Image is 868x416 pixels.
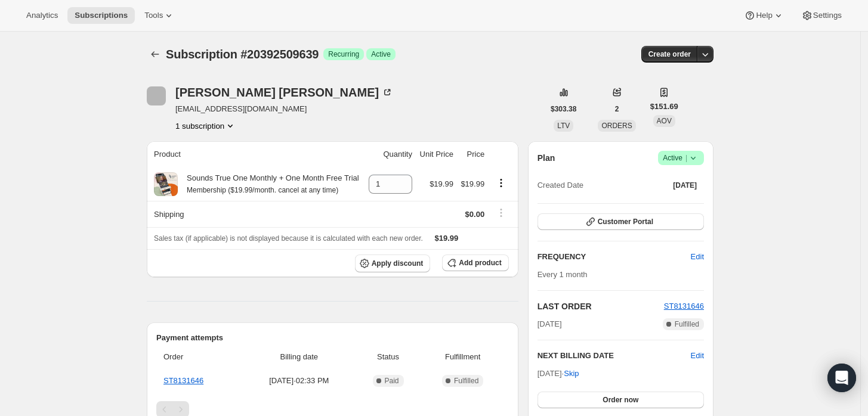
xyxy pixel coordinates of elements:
span: Customer Portal [598,217,653,226]
span: $0.00 [465,210,485,219]
button: Skip [557,364,586,383]
a: ST8131646 [664,302,704,311]
button: Settings [794,7,849,24]
span: $151.69 [650,101,678,113]
th: Price [457,141,488,167]
span: Subscriptions [75,11,128,20]
button: Shipping actions [492,206,511,219]
th: Quantity [365,141,416,167]
button: [DATE] [666,177,704,194]
span: $19.99 [435,234,459,243]
span: Tools [144,11,163,20]
span: Status [359,351,416,363]
span: Order now [603,395,638,405]
h2: Plan [538,152,555,164]
h2: LAST ORDER [538,300,664,312]
button: Customer Portal [538,213,704,230]
span: Fulfilled [454,376,478,386]
span: ORDERS [601,122,632,130]
span: Fulfilled [675,319,699,329]
th: Unit Price [416,141,457,167]
div: Sounds True One Monthly + One Month Free Trial [178,172,359,196]
span: Billing date [246,351,352,363]
div: Open Intercom Messenger [827,364,856,392]
span: Lee Shane [147,86,166,105]
span: Recurring [328,49,359,59]
th: Order [156,344,242,370]
span: [EMAIL_ADDRESS][DOMAIN_NAME] [175,103,393,115]
a: ST8131646 [163,376,203,385]
button: ST8131646 [664,300,704,312]
button: Add product [442,254,508,271]
span: $19.99 [430,179,453,188]
span: Edit [691,251,704,263]
span: Subscription #20392509639 [166,48,319,61]
button: Subscriptions [147,46,163,63]
span: Fulfillment [424,351,502,363]
span: Skip [564,368,579,380]
span: Analytics [26,11,58,20]
span: 2 [615,104,619,114]
img: product img [154,172,178,196]
span: Paid [385,376,399,386]
span: Add product [459,258,501,268]
button: Order now [538,392,704,408]
span: $303.38 [551,104,576,114]
span: [DATE] · [538,369,579,378]
div: [PERSON_NAME] [PERSON_NAME] [175,86,393,98]
button: Product actions [175,120,236,132]
span: [DATE] · 02:33 PM [246,375,352,387]
span: Help [756,11,772,20]
button: Product actions [492,176,511,190]
th: Product [147,141,365,167]
span: Apply discount [372,259,424,268]
button: Tools [137,7,182,24]
span: | [685,153,687,163]
button: $303.38 [543,101,583,117]
button: Help [737,7,791,24]
button: Subscriptions [67,7,135,24]
span: [DATE] [538,318,562,330]
button: Create order [641,46,698,63]
span: Create order [648,49,691,59]
button: Apply discount [355,254,431,272]
button: Edit [684,247,711,266]
span: Active [663,152,699,164]
span: Created Date [538,179,583,191]
h2: Payment attempts [156,332,509,344]
button: Edit [691,350,704,362]
span: $19.99 [461,179,484,188]
button: 2 [608,101,626,117]
span: Sales tax (if applicable) is not displayed because it is calculated with each new order. [154,234,423,243]
span: AOV [657,117,672,125]
th: Shipping [147,201,365,227]
button: Analytics [19,7,65,24]
span: Settings [813,11,842,20]
span: Active [371,49,391,59]
span: [DATE] [673,181,697,190]
span: LTV [557,122,570,130]
span: Every 1 month [538,270,588,279]
h2: FREQUENCY [538,251,691,263]
small: Membership ($19.99/month. cancel at any time) [187,186,338,194]
h2: NEXT BILLING DATE [538,350,691,362]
